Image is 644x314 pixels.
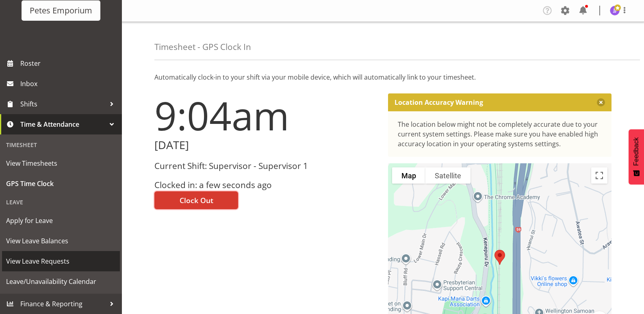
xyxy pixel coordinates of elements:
span: Feedback [633,137,640,166]
img: janelle-jonkers702.jpg [610,6,620,15]
button: Show satellite imagery [425,167,471,184]
h3: Current Shift: Supervisor - Supervisor 1 [154,161,378,171]
a: GPS Time Clock [2,173,120,194]
span: View Leave Requests [6,255,116,267]
span: GPS Time Clock [6,178,116,190]
a: Apply for Leave [2,210,120,231]
h4: Timesheet - GPS Clock In [154,42,251,52]
span: Shifts [20,98,106,110]
span: Time & Attendance [20,118,106,130]
a: View Timesheets [2,153,120,173]
span: Roster [20,57,118,69]
span: Apply for Leave [6,214,116,227]
span: View Timesheets [6,157,116,169]
span: Clock Out [180,195,213,206]
button: Close message [597,98,605,106]
button: Show street map [392,167,425,184]
p: Automatically clock-in to your shift via your mobile device, which will automatically link to you... [154,72,611,82]
span: Leave/Unavailability Calendar [6,275,116,288]
div: The location below might not be completely accurate due to your current system settings. Please m... [398,119,602,149]
span: Finance & Reporting [20,298,106,310]
div: Timesheet [2,136,120,153]
div: Leave [2,194,120,210]
span: Inbox [20,78,118,90]
p: Location Accuracy Warning [395,98,483,106]
h2: [DATE] [154,139,378,152]
h3: Clocked in: a few seconds ago [154,180,378,190]
a: View Leave Balances [2,231,120,251]
span: View Leave Balances [6,235,116,247]
button: Clock Out [154,191,238,209]
div: Petes Emporium [30,4,92,17]
a: View Leave Requests [2,251,120,271]
button: Feedback - Show survey [629,129,644,184]
h1: 9:04am [154,93,378,137]
a: Leave/Unavailability Calendar [2,271,120,292]
button: Toggle fullscreen view [591,167,607,184]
